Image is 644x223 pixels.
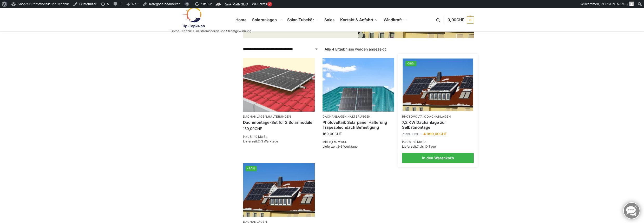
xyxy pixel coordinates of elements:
[258,139,278,143] span: 2-3 Werktage
[323,115,394,119] p: ,
[323,145,358,148] span: Lieferzeit:
[170,7,215,28] img: Solaranlagen, Speicheranlagen und Energiesparprodukte
[201,2,212,6] span: Site Kit
[325,46,386,52] p: Alle 4 Ergebnisse werden angezeigt
[243,163,315,217] img: Solar Dachanlage 6,5 KW
[322,8,337,32] a: Sales
[243,120,315,125] a: Dachmontage-Set für 2 Solarmodule
[268,115,291,118] a: Halterungen
[347,115,371,118] a: Halterungen
[324,17,335,22] span: Sales
[243,139,278,143] span: Lieferzeit:
[338,8,380,32] a: Kontakt & Anfahrt
[402,115,474,119] p: ,
[427,115,451,118] a: Dachanlagen
[243,126,262,131] bdi: 159,00
[170,30,251,33] p: Tiptop Technik zum Stromsparen und Stromgewinnung
[243,115,267,118] a: Dachanlagen
[323,58,394,112] img: Trapezdach Halterung
[323,120,394,130] a: Photovoltaik Solarpanel Halterung Trapezblechdach Befestigung
[285,8,321,32] a: Solar-Zubehör
[224,2,248,6] span: Rank Math SEO
[402,132,421,136] bdi: 7.999,00
[267,2,272,6] div: 2
[600,2,628,6] span: [PERSON_NAME]
[467,16,474,24] span: 0
[629,2,634,6] img: Benutzerbild von Rupert Spoddig
[252,17,277,22] span: Solaranlagen
[243,134,315,139] p: inkl. 8,1 % MwSt.
[415,132,421,136] span: CHF
[250,8,284,32] a: Solaranlagen
[448,8,474,32] nav: Cart contents
[243,46,318,52] select: Shop-Reihenfolge
[403,59,473,111] a: -38%Solar Dachanlage 6,5 KW
[243,163,315,217] a: -30%Solar Dachanlage 6,5 KW
[255,126,262,131] span: CHF
[402,140,474,144] p: inkl. 8,1 % MwSt.
[402,153,474,163] a: In den Warenkorb legen: „7,2 KW Dachanlage zur Selbstmontage“
[243,115,315,119] p: ,
[402,145,436,148] span: Lieferzeit:
[402,120,474,130] a: 7,2 KW Dachanlage zur Selbstmontage
[417,145,436,148] span: 7 bis 10 Tage
[323,140,394,144] p: inkl. 8,1 % MwSt.
[381,8,409,32] a: Windkraft
[337,145,358,148] span: 2-3 Werktage
[448,12,474,28] a: 0,00CHF 0
[403,59,473,111] img: Solar Dachanlage 6,5 KW
[384,17,402,22] span: Windkraft
[243,58,315,112] img: Halterung Solarpaneele Ziegeldach
[423,132,447,136] bdi: 4.999,00
[323,115,347,118] a: Dachanlagen
[439,132,447,136] span: CHF
[402,115,426,118] a: Photovoltaik
[323,132,342,136] bdi: 169,00
[334,132,342,136] span: CHF
[448,17,464,22] span: 0,00
[456,17,464,22] span: CHF
[287,17,314,22] span: Solar-Zubehör
[340,17,373,22] span: Kontakt & Anfahrt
